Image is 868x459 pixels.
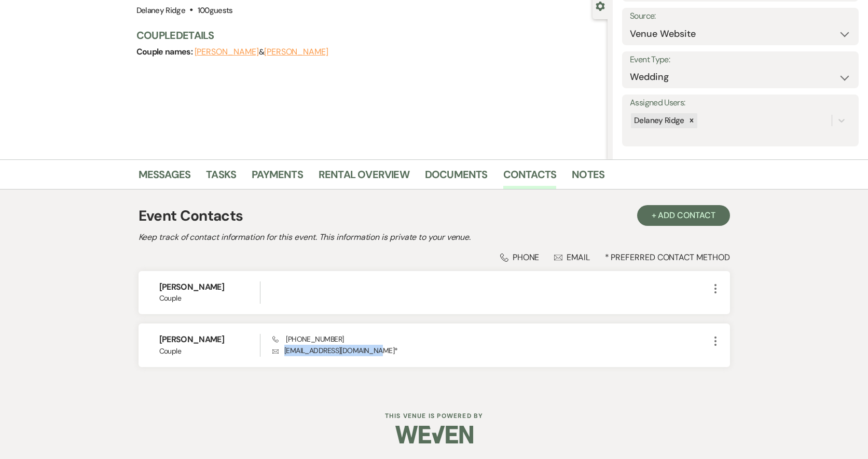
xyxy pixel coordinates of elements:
div: Phone [500,252,540,263]
div: * Preferred Contact Method [139,252,730,263]
a: Documents [425,166,488,189]
button: [PERSON_NAME] [195,48,259,56]
h1: Event Contacts [139,205,243,227]
h6: [PERSON_NAME] [159,281,260,293]
button: + Add Contact [637,205,730,226]
a: Messages [139,166,191,189]
span: Couple [159,293,260,304]
h2: Keep track of contact information for this event. This information is private to your venue. [139,231,730,244]
span: & [195,47,328,57]
h3: Couple Details [136,28,598,43]
span: [PHONE_NUMBER] [272,334,343,344]
span: 100 guests [198,5,233,16]
button: [PERSON_NAME] [264,48,328,56]
a: Notes [572,166,604,189]
img: Weven Logo [395,416,473,453]
button: Close lead details [596,1,605,10]
span: Couple [159,346,260,357]
label: Event Type: [630,52,851,67]
label: Assigned Users: [630,96,851,111]
span: Couple names: [136,46,195,57]
div: Email [554,252,590,263]
a: Contacts [503,166,557,189]
span: Delaney Ridge [136,5,186,16]
a: Tasks [206,166,236,189]
a: Payments [252,166,303,189]
h6: [PERSON_NAME] [159,334,260,345]
div: Delaney Ridge [631,113,686,128]
p: [EMAIL_ADDRESS][DOMAIN_NAME] * [272,345,709,356]
label: Source: [630,9,851,24]
a: Rental Overview [319,166,409,189]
